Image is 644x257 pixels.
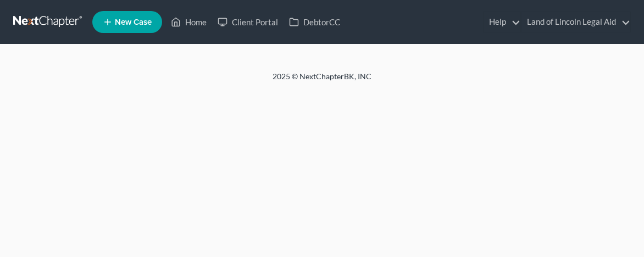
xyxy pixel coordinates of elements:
[58,71,586,91] div: 2025 © NextChapterBK, INC
[92,11,162,33] new-legal-case-button: New Case
[521,12,630,32] a: Land of Lincoln Legal Aid
[165,12,212,32] a: Home
[284,12,346,32] a: DebtorCC
[212,12,284,32] a: Client Portal
[484,12,520,32] a: Help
